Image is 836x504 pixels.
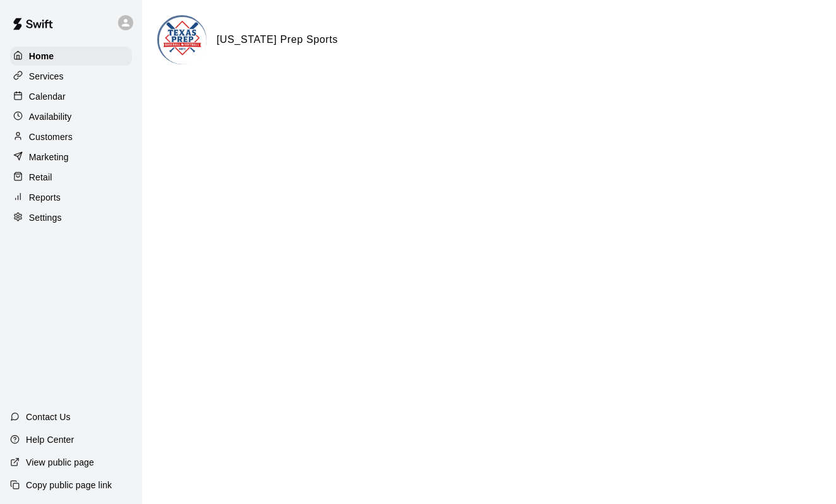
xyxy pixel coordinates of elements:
[10,127,132,146] a: Customers
[10,168,132,187] a: Retail
[10,208,132,227] a: Settings
[26,433,74,446] p: Help Center
[29,211,62,224] p: Settings
[29,151,69,163] p: Marketing
[10,87,132,106] a: Calendar
[10,148,132,167] a: Marketing
[29,171,52,184] p: Retail
[159,17,206,64] img: Texas Prep Sports logo
[29,70,64,83] p: Services
[29,191,61,204] p: Reports
[10,47,132,66] a: Home
[29,131,73,143] p: Customers
[26,411,71,423] p: Contact Us
[10,188,132,207] a: Reports
[26,479,112,491] p: Copy public page link
[29,90,66,103] p: Calendar
[29,110,72,123] p: Availability
[26,456,94,469] p: View public page
[10,107,132,126] a: Availability
[29,50,54,62] p: Home
[10,67,132,86] a: Services
[217,32,338,48] h6: [US_STATE] Prep Sports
